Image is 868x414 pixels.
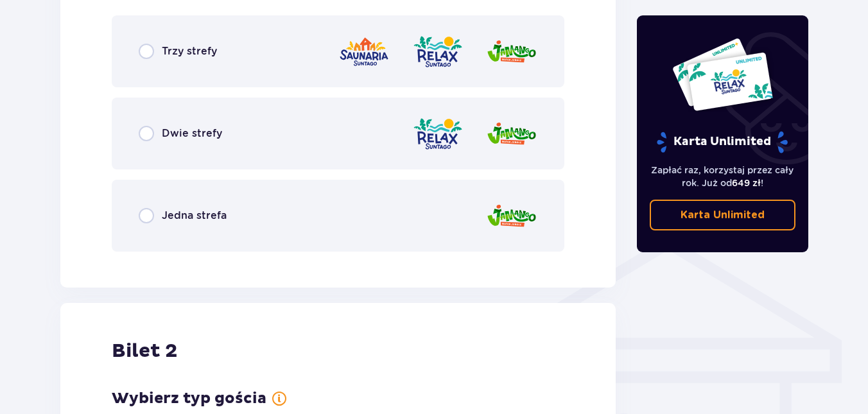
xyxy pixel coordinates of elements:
p: Karta Unlimited [655,131,789,153]
img: Saunaria [338,33,390,70]
h3: Wybierz typ gościa [112,389,266,408]
a: Karta Unlimited [650,200,796,230]
img: Relax [412,116,464,152]
p: Karta Unlimited [681,208,765,222]
img: Relax [412,33,464,70]
span: Trzy strefy [162,44,217,58]
img: Jamango [486,116,537,152]
p: Zapłać raz, korzystaj przez cały rok. Już od ! [650,164,796,189]
img: Jamango [486,33,537,70]
img: Dwie karty całoroczne do Suntago z napisem 'UNLIMITED RELAX', na białym tle z tropikalnymi liśćmi... [672,37,774,112]
span: 649 zł [732,178,761,188]
span: Dwie strefy [162,126,222,141]
h2: Bilet 2 [112,339,177,363]
span: Jedna strefa [162,209,227,223]
img: Jamango [486,198,537,234]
